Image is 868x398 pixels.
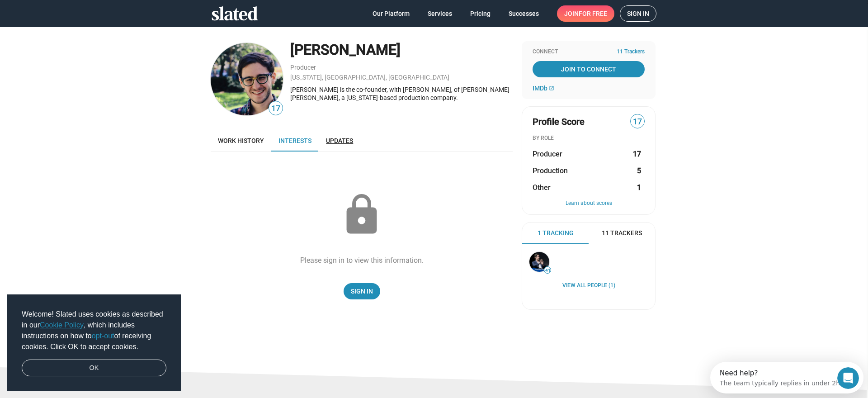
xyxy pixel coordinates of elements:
[538,229,574,237] span: 1 Tracking
[22,360,166,377] a: dismiss cookie message
[549,85,554,91] mat-icon: open_in_new
[533,200,645,207] button: Learn about scores
[602,229,642,237] span: 11 Trackers
[463,5,498,22] a: Pricing
[637,183,641,192] strong: 1
[211,130,271,152] a: Work history
[4,4,156,28] div: Open Intercom Messenger
[365,5,417,22] a: Our Platform
[300,256,424,265] div: Please sign in to view this information.
[533,183,551,192] span: Other
[470,5,491,22] span: Pricing
[529,252,549,272] img: Stephan Paternot
[271,130,319,152] a: Interests
[92,332,114,340] a: opt-out
[533,85,547,92] span: IMDb
[533,149,562,159] span: Producer
[290,85,513,102] div: [PERSON_NAME] is the co-founder, with [PERSON_NAME], of [PERSON_NAME] [PERSON_NAME], a [US_STATE]...
[637,166,641,175] strong: 5
[533,135,645,142] div: BY ROLE
[326,137,353,144] span: Updates
[533,85,554,92] a: IMDb
[544,268,551,273] span: 41
[339,192,384,237] mat-icon: lock
[533,116,585,128] span: Profile Score
[319,130,360,152] a: Updates
[533,48,645,56] div: Connect
[564,5,607,22] span: Join
[344,283,380,299] a: Sign In
[633,149,641,159] strong: 17
[631,116,644,128] span: 17
[627,6,649,21] span: Sign in
[373,5,410,22] span: Our Platform
[501,5,546,22] a: Successes
[557,5,614,22] a: Joinfor free
[420,5,459,22] a: Services
[22,309,166,352] span: Welcome! Slated uses cookies as described in our , which includes instructions on how to of recei...
[290,64,316,71] a: Producer
[562,282,615,289] a: View all People (1)
[269,103,283,115] span: 17
[40,321,84,329] a: Cookie Policy
[534,61,643,77] span: Join To Connect
[9,8,130,15] div: Need help?
[7,294,181,391] div: cookieconsent
[9,15,130,24] div: The team typically replies in under 2h
[837,367,859,389] iframe: Intercom live chat
[428,5,452,22] span: Services
[290,74,449,81] a: [US_STATE], [GEOGRAPHIC_DATA], [GEOGRAPHIC_DATA]
[509,5,539,22] span: Successes
[278,137,311,144] span: Interests
[218,137,264,144] span: Work history
[351,283,373,299] span: Sign In
[579,5,607,22] span: for free
[710,362,863,393] iframe: Intercom live chat discovery launcher
[533,61,645,77] a: Join To Connect
[211,43,283,115] img: Andrew Morrison
[617,48,645,56] span: 11 Trackers
[290,40,513,60] div: [PERSON_NAME]
[620,5,656,22] a: Sign in
[533,166,568,175] span: Production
